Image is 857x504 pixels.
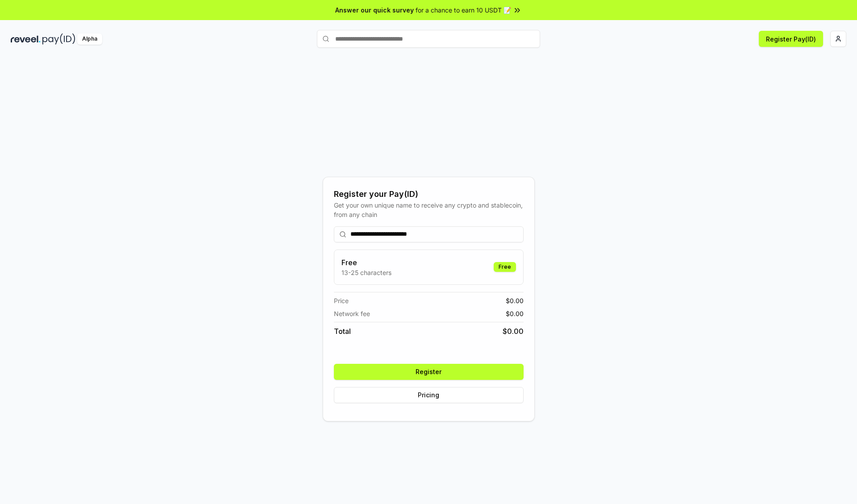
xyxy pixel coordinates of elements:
[503,326,524,337] span: $ 0.00
[11,33,41,45] img: reveel_dark
[341,268,391,277] p: 13-25 characters
[341,257,391,268] h3: Free
[334,387,524,403] button: Pricing
[334,364,524,380] button: Register
[759,31,823,47] button: Register Pay(ID)
[335,5,414,15] span: Answer our quick survey
[334,326,351,337] span: Total
[334,188,524,200] div: Register your Pay(ID)
[334,296,349,305] span: Price
[506,296,524,305] span: $ 0.00
[506,309,524,318] span: $ 0.00
[416,5,511,15] span: for a chance to earn 10 USDT 📝
[334,309,370,318] span: Network fee
[494,262,516,272] div: Free
[334,200,524,219] div: Get your own unique name to receive any crypto and stablecoin, from any chain
[42,33,75,45] img: pay_id
[77,33,102,45] div: Alpha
